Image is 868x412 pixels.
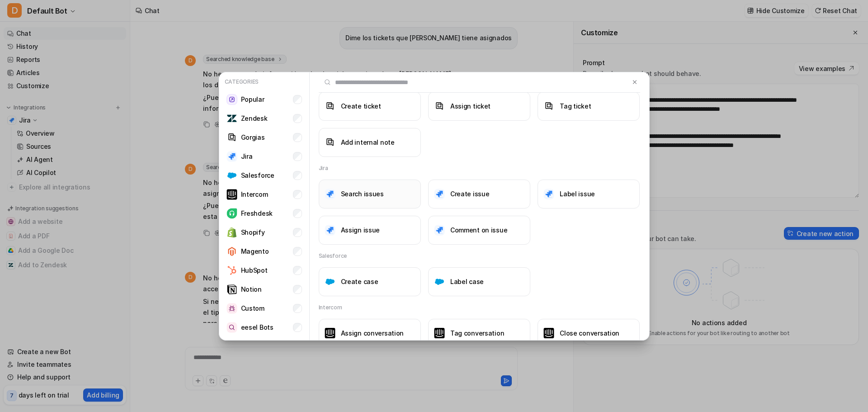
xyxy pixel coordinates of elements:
h3: Create ticket [341,101,381,111]
img: Search issues [325,189,335,199]
p: Freshdesk [241,208,273,218]
img: Comment on issue [434,225,445,236]
button: Add internal noteAdd internal note [319,128,421,157]
img: Tag conversation [434,328,445,338]
h3: Create case [341,277,378,286]
h3: Label case [450,277,484,286]
p: HubSpot [241,265,268,275]
h3: Label issue [560,189,595,199]
h2: Salesforce [319,252,347,260]
button: Assign ticketAssign ticket [428,92,530,121]
h3: Tag conversation [450,328,505,338]
button: Create issueCreate issue [428,180,530,208]
p: Categories [223,76,306,88]
h3: Add internal note [341,137,395,147]
h3: Assign issue [341,225,380,235]
button: Create caseCreate case [319,267,421,296]
p: Salesforce [241,170,274,180]
p: Magento [241,246,269,256]
img: Close conversation [543,328,554,338]
h3: Assign conversation [341,328,404,338]
img: Label issue [543,189,554,199]
button: Tag conversationTag conversation [428,319,530,348]
h2: Jira [319,164,328,172]
button: Close conversationClose conversation [538,319,640,348]
img: Label case [434,276,445,287]
p: Popular [241,95,264,104]
p: Intercom [241,189,268,199]
img: Tag ticket [543,101,554,111]
p: Jira [241,152,253,161]
button: Assign issueAssign issue [319,216,421,245]
p: Shopify [241,227,265,237]
button: Search issuesSearch issues [319,180,421,208]
h3: Create issue [450,189,490,199]
p: Notion [241,284,262,294]
p: Zendesk [241,114,268,123]
p: Custom [241,303,264,313]
img: Create issue [434,189,445,199]
button: Create ticketCreate ticket [319,92,421,121]
p: eesel Bots [241,322,274,332]
img: Assign conversation [325,328,335,338]
img: Assign ticket [434,101,445,111]
h3: Tag ticket [560,101,591,111]
img: Assign issue [325,225,335,236]
button: Label issueLabel issue [538,180,640,208]
img: Create ticket [325,101,335,111]
img: Add internal note [325,137,335,147]
h3: Close conversation [560,328,619,338]
button: Tag ticketTag ticket [538,92,640,121]
img: Create case [325,276,335,287]
h2: Intercom [319,303,342,312]
button: Assign conversationAssign conversation [319,319,421,348]
p: Gorgias [241,133,265,142]
h3: Assign ticket [450,101,491,111]
button: Comment on issueComment on issue [428,216,530,245]
h3: Comment on issue [450,225,508,235]
button: Label caseLabel case [428,267,530,296]
h3: Search issues [341,189,384,199]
